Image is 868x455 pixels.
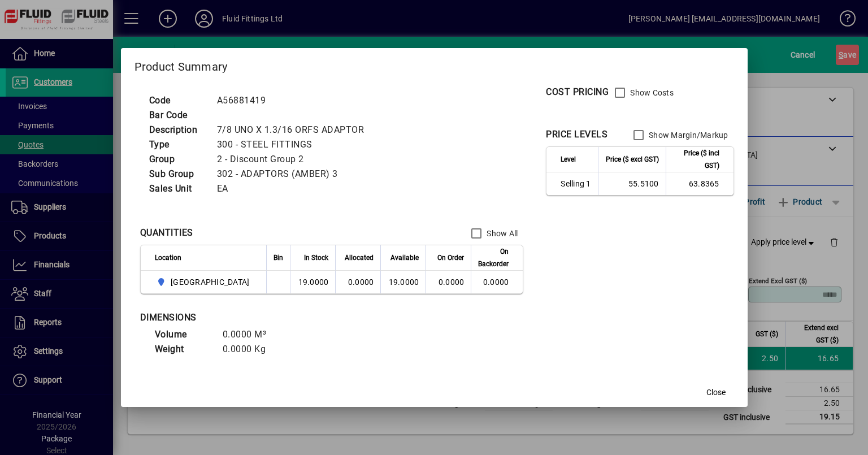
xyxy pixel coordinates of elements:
span: Bin [274,252,283,264]
td: 19.0000 [380,271,426,293]
td: A56881419 [211,93,378,108]
span: On Backorder [478,245,509,270]
td: 0.0000 [335,271,380,293]
td: Sales Unit [144,181,211,196]
button: Close [698,382,734,402]
span: 0.0000 [439,278,465,287]
label: Show Costs [628,87,674,98]
td: 0.0000 M³ [217,327,285,342]
h2: Product Summary [121,48,748,81]
td: Bar Code [144,108,211,123]
td: 55.5100 [598,172,666,195]
span: Price ($ excl GST) [606,153,659,166]
span: Close [706,387,726,398]
td: 0.0000 Kg [217,342,285,357]
span: Allocated [345,252,374,264]
td: 0.0000 [471,271,523,293]
span: Level [561,153,576,166]
td: 2 - Discount Group 2 [211,152,378,167]
td: 19.0000 [290,271,335,293]
td: EA [211,181,378,196]
td: Volume [149,327,217,342]
td: Sub Group [144,167,211,181]
span: Price ($ incl GST) [673,147,719,172]
span: AUCKLAND [155,275,254,289]
span: On Order [437,252,464,264]
div: DIMENSIONS [140,311,423,324]
label: Show Margin/Markup [646,129,728,141]
span: Available [390,252,419,264]
td: 302 - ADAPTORS (AMBER) 3 [211,167,378,181]
span: Selling 1 [561,178,591,189]
td: Code [144,93,211,108]
span: [GEOGRAPHIC_DATA] [171,276,249,288]
div: PRICE LEVELS [546,128,607,141]
div: QUANTITIES [140,226,193,240]
span: Location [155,252,181,264]
label: Show All [484,228,518,239]
td: Group [144,152,211,167]
span: In Stock [304,252,328,264]
td: 63.8365 [666,172,734,195]
td: 300 - STEEL FITTINGS [211,137,378,152]
td: Weight [149,342,217,357]
td: Description [144,123,211,137]
td: Type [144,137,211,152]
td: 7/8 UNO X 1.3/16 ORFS ADAPTOR [211,123,378,137]
div: COST PRICING [546,85,609,99]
